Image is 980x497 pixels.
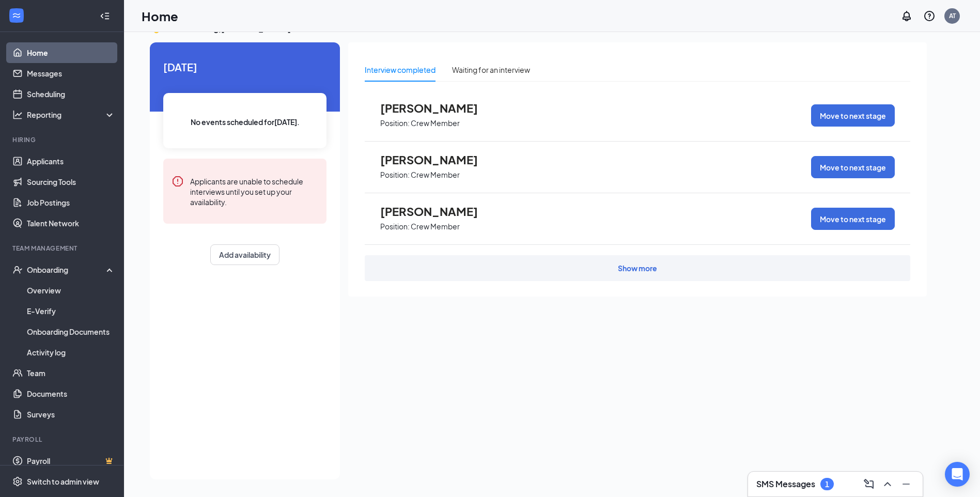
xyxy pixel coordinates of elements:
[900,478,912,490] svg: Minimize
[27,151,115,172] a: Applicants
[27,172,115,192] a: Sourcing Tools
[163,59,326,75] span: [DATE]
[12,244,113,253] div: Team Management
[945,462,970,487] div: Open Intercom Messenger
[452,64,530,75] div: Waiting for an interview
[12,476,23,487] svg: Settings
[618,263,657,273] div: Show more
[27,110,116,120] div: Reporting
[27,84,115,104] a: Scheduling
[27,383,115,404] a: Documents
[861,476,877,492] button: ComposeMessage
[811,156,895,178] button: Move to next stage
[190,175,318,207] div: Applicants are unable to schedule interviews until you set up your availability.
[949,11,956,20] div: AT
[27,476,99,487] div: Switch to admin view
[411,118,460,128] p: Crew Member
[900,10,913,22] svg: Notifications
[380,153,494,166] span: [PERSON_NAME]
[365,64,435,75] div: Interview completed
[411,222,460,231] p: Crew Member
[380,101,494,115] span: [PERSON_NAME]
[27,265,106,275] div: Onboarding
[12,110,23,120] svg: Analysis
[27,301,115,321] a: E-Verify
[12,135,113,144] div: Hiring
[27,321,115,342] a: Onboarding Documents
[380,170,410,180] p: Position:
[100,11,110,21] svg: Collapse
[191,116,300,128] span: No events scheduled for [DATE] .
[27,42,115,63] a: Home
[210,244,279,265] button: Add availability
[898,476,914,492] button: Minimize
[380,222,410,231] p: Position:
[380,118,410,128] p: Position:
[811,104,895,127] button: Move to next stage
[811,208,895,230] button: Move to next stage
[380,205,494,218] span: [PERSON_NAME]
[27,363,115,383] a: Team
[12,435,113,444] div: Payroll
[27,192,115,213] a: Job Postings
[27,63,115,84] a: Messages
[825,480,829,489] div: 1
[27,213,115,234] a: Talent Network
[27,451,115,471] a: PayrollCrown
[172,175,184,188] svg: Error
[27,404,115,425] a: Surveys
[27,280,115,301] a: Overview
[756,478,815,490] h3: SMS Messages
[411,170,460,180] p: Crew Member
[863,478,875,490] svg: ComposeMessage
[142,7,178,25] h1: Home
[879,476,896,492] button: ChevronUp
[11,10,22,21] svg: WorkstreamLogo
[27,342,115,363] a: Activity log
[881,478,894,490] svg: ChevronUp
[12,265,23,275] svg: UserCheck
[923,10,936,22] svg: QuestionInfo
